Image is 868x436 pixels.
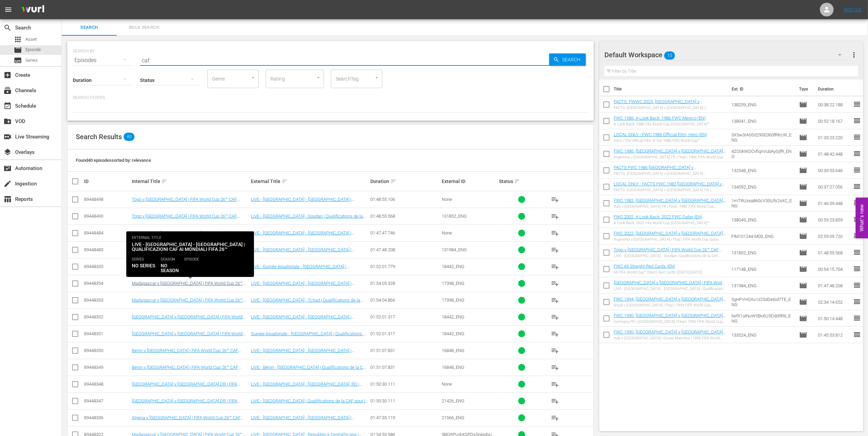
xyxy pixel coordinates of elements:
span: reorder [853,199,861,207]
td: 01:33:23.220 [815,129,853,146]
div: None [442,197,497,202]
span: playlist_add [551,212,559,220]
span: reorder [853,117,861,125]
button: playlist_add [547,326,563,342]
div: FACTS: [GEOGRAPHIC_DATA] v [GEOGRAPHIC_DATA] FR | [GEOGRAPHIC_DATA] 1982 [614,188,726,192]
td: 5gHFVHGXu1z25dDe6id7TE_ENG [729,294,797,310]
span: Search [66,24,113,32]
div: Argentina v [GEOGRAPHIC_DATA] | Final | FIFA World Cup Qatar 2022™ | Full Match Replay [614,237,726,242]
div: Internal Title [132,177,249,185]
td: FIM101244-M00_ENG [729,228,797,244]
td: 00:39:53.646 [815,162,853,179]
div: 01:48:55.106 [370,197,440,202]
td: 01:47:48.208 [815,277,853,294]
button: playlist_add [547,258,563,275]
span: 18442_ENG [442,331,464,336]
a: Madagascar v [GEOGRAPHIC_DATA] | FIFA World Cup 26™ CAF Qualifiers (FR) [132,298,245,308]
a: Togo v [GEOGRAPHIC_DATA] | FIFA World Cup 26™ CAF Qualifiers (FR) [132,214,240,224]
td: 138049_ENG [729,211,797,228]
td: 01:45:53.812 [815,327,853,343]
span: sort [281,178,288,184]
td: 138041_ENG [729,113,797,129]
span: playlist_add [551,263,559,271]
span: Schedule [3,102,12,110]
div: Argentina v [GEOGRAPHIC_DATA] FR | Final | 1986 FIFA World Cup [GEOGRAPHIC_DATA]™ | Full Match Re... [614,155,726,159]
div: 01:50:30.111 [370,381,440,387]
span: reorder [853,133,861,141]
a: FACTS FWC 1986 [GEOGRAPHIC_DATA] v [GEOGRAPHIC_DATA] FR (EN) [614,165,696,175]
span: reorder [853,232,861,240]
a: LIVE - Bénin - [GEOGRAPHIC_DATA] | Qualifications de la CAF pour la Coupe du Monde de la FIFA 26™ [251,365,368,375]
td: 138259_ENG [729,96,797,113]
button: playlist_add [547,242,563,258]
a: FWC 1990, [GEOGRAPHIC_DATA] v [GEOGRAPHIC_DATA] (EN) [614,313,726,323]
span: Search [559,53,586,66]
td: 132548_ENG [729,162,797,179]
span: reorder [853,330,861,339]
span: Overlays [3,148,12,156]
div: 89448352 [84,314,130,319]
span: 18442_ENG [442,264,464,269]
a: FWC 2022, [GEOGRAPHIC_DATA] v [GEOGRAPHIC_DATA] (EN) [614,231,726,241]
div: Germany FR v [GEOGRAPHIC_DATA] | Final | 1990 FIFA World Cup [GEOGRAPHIC_DATA]™ | Full Match Replay [614,319,726,324]
span: Search [3,24,12,32]
div: 89448347 [84,398,130,403]
a: [GEOGRAPHIC_DATA] v [GEOGRAPHIC_DATA] | FIFA World Cup 26™ CAF Qualifiers (FR) [132,247,245,257]
a: Algeria v [GEOGRAPHIC_DATA] | FIFA World Cup 26™ CAF Qualifiers (IT) [132,415,243,425]
a: [GEOGRAPHIC_DATA] v [GEOGRAPHIC_DATA] DR | FIFA World Cup 26™ CAF Qualifiers (IT) [132,381,240,392]
span: Live Streaming [3,133,12,141]
span: playlist_add [551,380,559,388]
div: 01:48:55.568 [370,214,440,219]
span: 131852_ENG [442,214,467,219]
span: 17398_ENG [442,281,464,286]
a: LIVE - [GEOGRAPHIC_DATA] - [GEOGRAPHIC_DATA], RD | Qualificazioni CAF ai Mondiali FIFA 26™ [251,381,362,392]
span: Asset [25,36,37,43]
span: reorder [853,215,861,223]
a: LIVE - [GEOGRAPHIC_DATA] - [GEOGRAPHIC_DATA] | Qualificazioni CAF ai Mondiali FIFA 26™ [251,348,354,358]
span: Episode [799,117,807,125]
span: Series [14,56,22,64]
a: LIVE - [GEOGRAPHIC_DATA] - [GEOGRAPHIC_DATA] | Qualifications de la CAF pour la Coupe du Monde de... [251,247,364,263]
span: sort [390,178,396,184]
span: Episode [25,46,41,53]
td: 02:59:09.720 [815,228,853,244]
span: Found 40 episodes sorted by: relevance [76,158,151,163]
span: Episode [799,150,807,158]
div: 89448336 [84,415,130,420]
button: more_vert [850,47,858,63]
a: FWC 1982, [GEOGRAPHIC_DATA] v [GEOGRAPHIC_DATA] (EN) [614,198,726,208]
div: 89448483 [84,247,130,252]
a: LIVE - Guinée équatoriale - [GEOGRAPHIC_DATA] | Qualifications de la CAF pour la Coupe du Monde d... [251,264,364,279]
span: 16848_ENG [442,365,464,370]
span: playlist_add [551,414,559,422]
div: 89448498 [84,197,130,202]
span: playlist_add [551,363,559,372]
div: Default Workspace [604,45,848,64]
span: sort [161,178,167,184]
span: playlist_add [551,279,559,288]
th: Title [614,80,728,99]
span: menu [4,5,12,14]
div: Duration [370,177,440,185]
a: LOCAL ONLY - FACTS FWC 1982 [GEOGRAPHIC_DATA] v [GEOGRAPHIC_DATA] (EN) [614,181,725,192]
button: Open [250,74,256,81]
button: playlist_add [547,309,563,325]
div: 01:52:01.317 [370,331,440,336]
span: Episode [799,199,807,207]
td: 00:54:15.704 [815,261,853,277]
a: Togo v [GEOGRAPHIC_DATA] | FIFA World Cup 26™ CAF Qualifiers (IT) [132,197,240,207]
div: External Title [251,177,368,185]
span: reorder [853,166,861,174]
a: FWC 2002, A Look Back: 2022 FWC Qatar (EN) [614,214,702,219]
span: reorder [853,100,861,108]
span: Episode [799,265,807,273]
span: Search Results [76,133,122,141]
td: 134592_ENG [729,179,797,195]
div: 89448490 [84,214,130,219]
span: 21566_ENG [442,415,464,420]
span: sort [514,178,520,184]
a: Sign Out [844,7,861,12]
a: LIVE - [GEOGRAPHIC_DATA] - Tchad | Qualifications de la CAF pour la Coupe du Monde de la FIFA 26™ [251,298,363,308]
span: Reports [3,195,12,203]
span: Create [3,71,12,79]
